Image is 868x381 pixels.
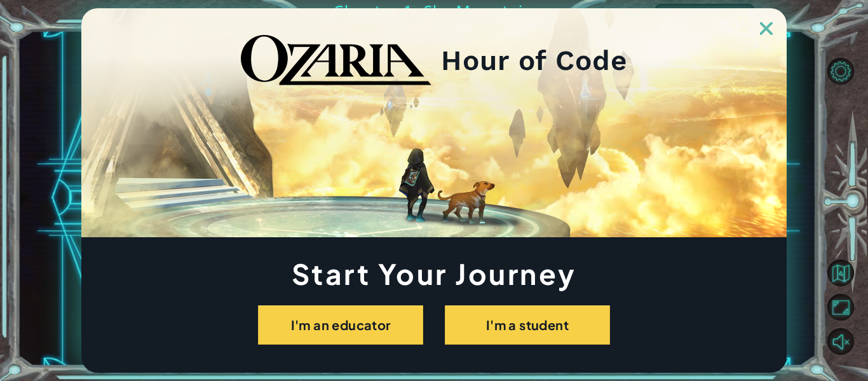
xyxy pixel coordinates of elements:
img: ExitButton_Dusk.png [760,22,773,35]
button: I'm an educator [258,305,423,345]
h1: Start Your Journey [81,261,787,286]
h2: Hour of Code [441,48,627,73]
img: blackOzariaWordmark.png [241,35,431,86]
button: I'm a student [445,305,610,345]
